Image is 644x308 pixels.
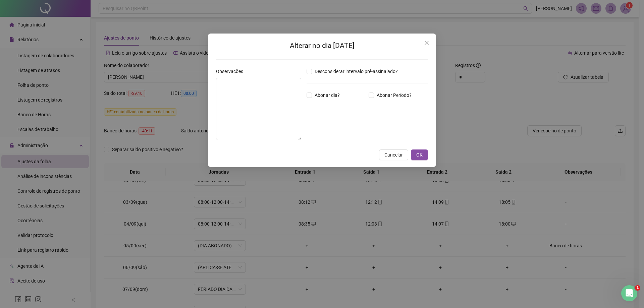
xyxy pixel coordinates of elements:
span: Abonar dia? [312,91,342,99]
span: Cancelar [384,151,403,159]
button: Cancelar [379,149,408,160]
button: OK [411,149,428,160]
label: Observações [216,68,248,75]
h2: Alterar no dia [DATE] [216,40,428,51]
span: Desconsiderar intervalo pré-assinalado? [312,68,400,75]
span: OK [416,151,423,159]
span: 1 [635,285,640,291]
span: Abonar Período? [374,91,414,99]
span: close [424,40,429,46]
iframe: Intercom live chat [621,285,637,301]
button: Close [421,38,432,48]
